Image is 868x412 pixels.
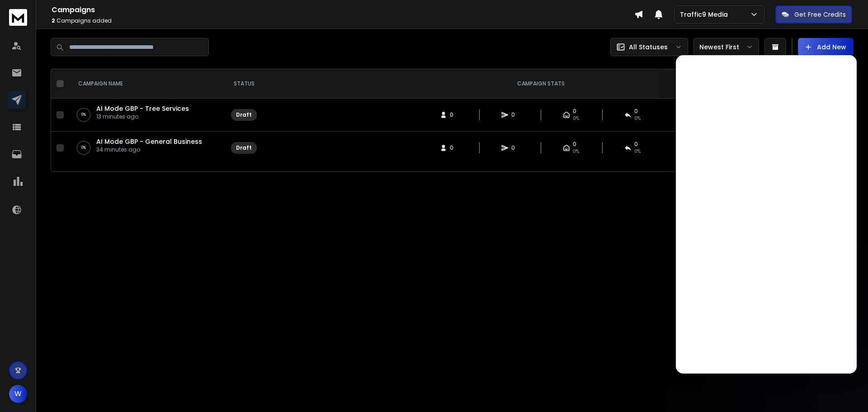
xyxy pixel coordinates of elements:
[96,137,202,146] a: AI Mode GBP - General Business
[794,10,846,19] p: Get Free Credits
[835,381,857,403] iframe: Intercom live chat
[52,17,634,24] p: Campaigns added
[96,104,189,113] a: AI Mode GBP - Tree Services
[511,111,520,118] span: 0
[573,115,579,122] span: 0%
[676,55,857,374] iframe: Intercom live chat
[81,143,86,152] p: 0 %
[226,69,262,99] th: STATUS
[693,38,759,56] button: Newest First
[67,132,226,165] td: 0%AI Mode GBP - General Business34 minutes ago
[680,10,731,19] p: Traffic9 Media
[96,146,202,153] p: 34 minutes ago
[52,5,634,15] h1: Campaigns
[634,108,638,115] span: 0
[634,148,641,155] span: 0%
[634,141,638,148] span: 0
[67,99,226,132] td: 0%AI Mode GBP - Tree Services13 minutes ago
[573,148,579,155] span: 0%
[629,43,668,52] p: All Statuses
[450,144,459,152] span: 0
[573,108,576,115] span: 0
[450,111,459,118] span: 0
[236,111,252,118] div: Draft
[9,9,27,26] img: logo
[67,69,226,99] th: CAMPAIGN NAME
[573,141,576,148] span: 0
[262,69,820,99] th: CAMPAIGN STATS
[775,5,852,24] button: Get Free Credits
[9,385,27,403] button: W
[511,144,520,152] span: 0
[236,144,252,152] div: Draft
[634,115,641,122] span: 0%
[798,38,854,56] button: Add New
[52,17,55,24] span: 2
[96,113,189,120] p: 13 minutes ago
[81,110,86,119] p: 0 %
